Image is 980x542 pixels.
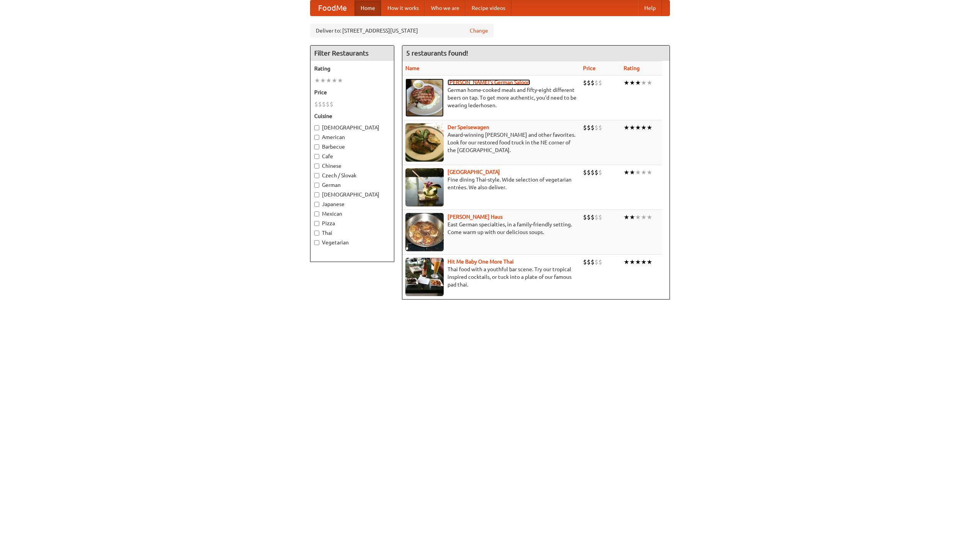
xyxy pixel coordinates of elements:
p: East German specialties, in a family-friendly setting. Come warm up with our delicious soups. [405,221,577,236]
li: $ [587,123,591,132]
input: German [314,183,319,188]
input: Pizza [314,221,319,226]
li: $ [591,258,595,266]
label: Mexican [314,210,390,218]
li: $ [595,213,598,221]
li: ★ [314,76,320,85]
input: Czech / Slovak [314,173,319,178]
input: Chinese [314,164,319,169]
p: Thai food with a youthful bar scene. Try our tropical inspired cocktails, or tuck into a plate of... [405,265,577,288]
li: $ [583,213,587,221]
li: ★ [641,168,647,177]
li: ★ [635,168,641,177]
h5: Rating [314,65,390,72]
a: [PERSON_NAME]'s German Saloon [448,79,530,85]
img: babythai.jpg [405,258,444,296]
label: [DEMOGRAPHIC_DATA] [314,191,390,198]
li: ★ [624,123,629,132]
li: $ [326,100,330,108]
li: $ [322,100,326,108]
img: speisewagen.jpg [405,123,444,162]
h5: Cuisine [314,112,390,120]
li: ★ [624,258,629,266]
p: Award-winning [PERSON_NAME] and other favorites. Look for our restored food truck in the NE corne... [405,131,577,154]
li: ★ [647,79,652,87]
li: ★ [635,79,641,87]
li: ★ [332,76,337,85]
a: FoodMe [310,0,354,16]
li: $ [595,123,598,132]
label: Czech / Slovak [314,172,390,179]
li: ★ [641,79,647,87]
li: $ [318,100,322,108]
li: $ [595,168,598,177]
li: $ [598,213,602,221]
input: American [314,135,319,140]
li: ★ [629,79,635,87]
input: Cafe [314,154,319,159]
label: Vegetarian [314,239,390,246]
li: $ [598,258,602,266]
label: American [314,133,390,141]
a: Hit Me Baby One More Thai [448,259,514,265]
input: Thai [314,231,319,236]
li: ★ [624,79,629,87]
li: ★ [326,76,332,85]
label: Pizza [314,219,390,227]
input: [DEMOGRAPHIC_DATA] [314,192,319,197]
p: German home-cooked meals and fifty-eight different beers on tap. To get more authentic, you'd nee... [405,86,577,109]
li: $ [583,79,587,87]
input: Mexican [314,211,319,216]
li: $ [598,168,602,177]
input: Vegetarian [314,240,319,245]
input: Barbecue [314,144,319,149]
label: German [314,181,390,189]
a: [PERSON_NAME] Haus [448,214,503,220]
li: ★ [647,258,652,266]
label: [DEMOGRAPHIC_DATA] [314,124,390,131]
li: ★ [629,258,635,266]
img: kohlhaus.jpg [405,213,444,251]
a: [GEOGRAPHIC_DATA] [448,169,500,175]
li: $ [591,213,595,221]
li: $ [314,100,318,108]
li: ★ [641,123,647,132]
label: Japanese [314,200,390,208]
li: $ [595,79,598,87]
li: $ [583,123,587,132]
li: ★ [641,213,647,221]
a: How it works [381,0,425,16]
li: ★ [624,213,629,221]
label: Cafe [314,152,390,160]
li: ★ [320,76,326,85]
li: ★ [337,76,343,85]
a: Der Speisewagen [448,124,489,130]
li: ★ [647,123,652,132]
input: Japanese [314,202,319,207]
li: ★ [641,258,647,266]
img: satay.jpg [405,168,444,206]
a: Name [405,65,420,71]
a: Home [354,0,381,16]
li: ★ [629,168,635,177]
li: $ [591,123,595,132]
a: Who we are [425,0,465,16]
li: $ [330,100,333,108]
li: ★ [635,123,641,132]
label: Thai [314,229,390,237]
li: ★ [635,258,641,266]
div: Deliver to: [STREET_ADDRESS][US_STATE] [310,24,494,38]
p: Fine dining Thai-style. Wide selection of vegetarian entrées. We also deliver. [405,176,577,191]
a: Change [470,27,488,34]
a: Recipe videos [465,0,511,16]
li: $ [583,258,587,266]
li: $ [583,168,587,177]
li: $ [587,258,591,266]
li: ★ [624,168,629,177]
li: $ [587,79,591,87]
input: [DEMOGRAPHIC_DATA] [314,125,319,130]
